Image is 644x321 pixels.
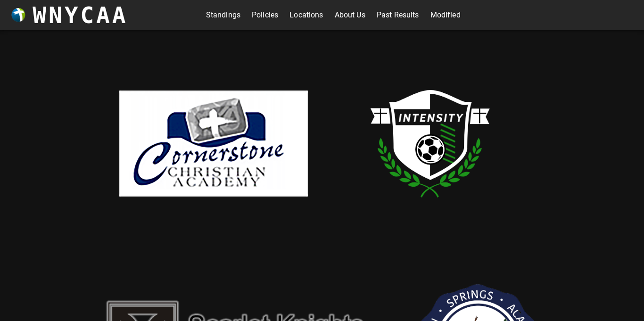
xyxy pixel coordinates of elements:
a: About Us [335,8,365,23]
img: wnycaaBall.png [11,8,25,22]
a: Modified [430,8,461,23]
a: Policies [252,8,278,23]
h3: WNYCAA [33,2,128,28]
a: Standings [206,8,240,23]
a: Locations [289,8,323,23]
a: Past Results [377,8,419,23]
img: cornerstone.png [119,91,308,197]
img: intensity.png [336,49,525,238]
